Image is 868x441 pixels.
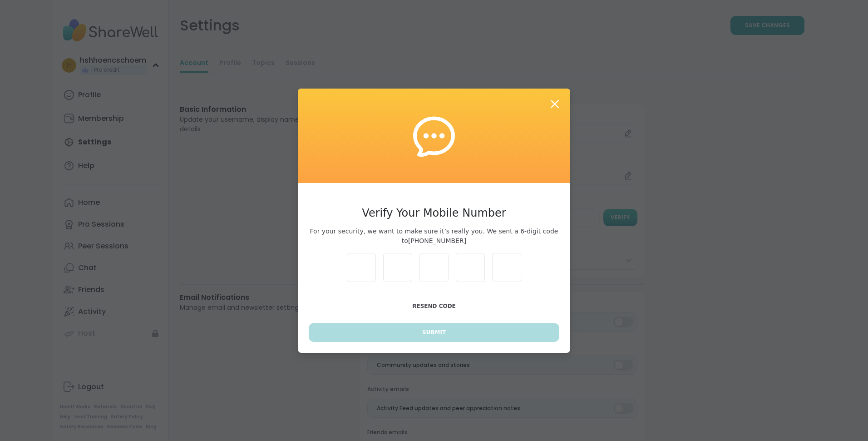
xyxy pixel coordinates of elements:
[309,205,559,221] h3: Verify Your Mobile Number
[422,328,446,337] span: Submit
[309,227,559,246] span: For your security, we want to make sure it’s really you. We sent a 6-digit code to [PHONE_NUMBER]
[309,297,559,316] button: Resend Code
[412,303,456,309] span: Resend Code
[309,323,559,342] button: Submit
